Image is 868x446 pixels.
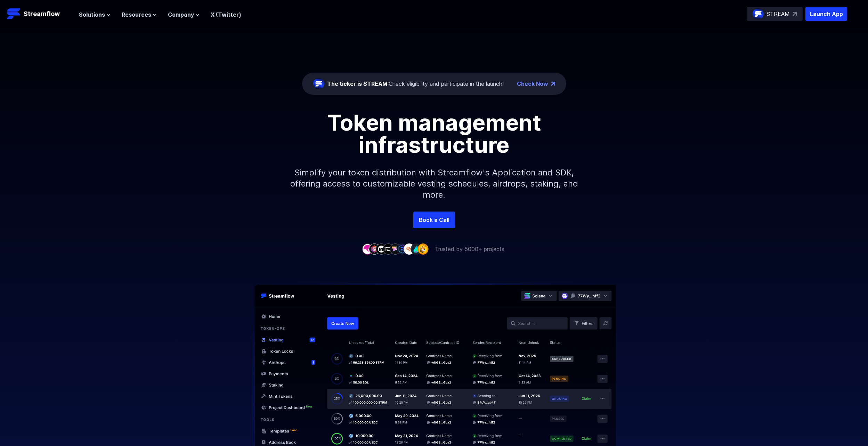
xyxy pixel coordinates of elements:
[383,243,394,254] img: company-4
[793,12,797,16] img: top-right-arrow.svg
[805,7,847,21] button: Launch App
[327,80,504,88] div: Check eligibility and participate in the launch!
[278,111,591,156] h1: Token management infrastructure
[417,243,429,254] img: company-9
[122,10,151,19] span: Resources
[753,8,764,19] img: streamflow-logo-circle.png
[362,243,373,254] img: company-1
[517,80,548,88] a: Check Now
[369,243,380,254] img: company-2
[24,9,60,19] p: Streamflow
[79,10,111,19] button: Solutions
[211,11,241,18] a: X (Twitter)
[7,7,72,21] a: Streamflow
[313,78,324,89] img: streamflow-logo-circle.png
[327,80,389,87] span: The ticker is STREAM:
[413,212,455,228] a: Book a Call
[390,243,401,254] img: company-5
[7,7,21,21] img: Streamflow Logo
[551,82,555,86] img: top-right-arrow.png
[747,7,803,21] a: STREAM
[122,10,157,19] button: Resources
[397,243,408,254] img: company-6
[376,243,387,254] img: company-3
[411,243,422,254] img: company-8
[404,243,415,254] img: company-7
[79,10,105,19] span: Solutions
[285,156,584,212] p: Simplify your token distribution with Streamflow's Application and SDK, offering access to custom...
[435,245,504,253] p: Trusted by 5000+ projects
[168,10,194,19] span: Company
[766,10,790,18] p: STREAM
[168,10,200,19] button: Company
